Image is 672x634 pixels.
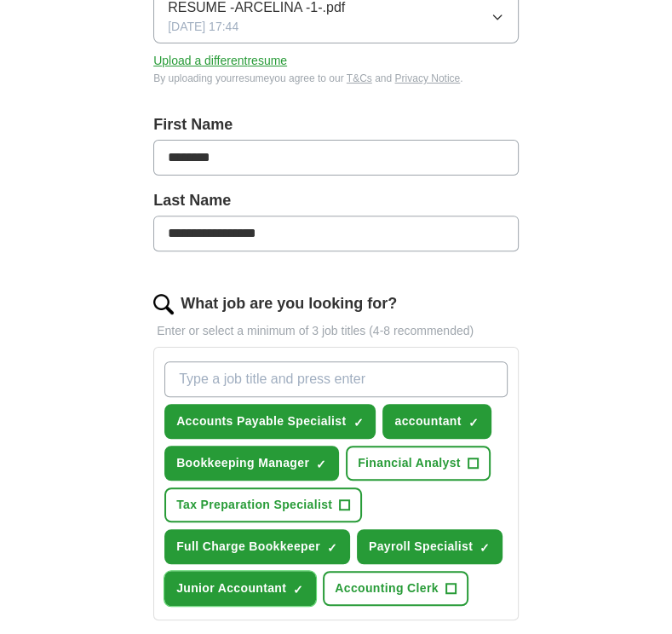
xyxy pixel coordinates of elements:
[153,294,174,314] img: search.png
[153,71,519,86] div: By uploading your resume you agree to our and .
[168,18,238,36] span: [DATE] 17:44
[176,538,320,556] span: Full Charge Bookkeeper
[357,529,503,564] button: Payroll Specialist✓
[164,446,339,481] button: Bookkeeping Manager✓
[176,412,346,430] span: Accounts Payable Specialist
[153,113,519,136] label: First Name
[346,446,491,481] button: Financial Analyst
[335,579,439,597] span: Accounting Clerk
[480,541,490,555] span: ✓
[181,292,397,315] label: What job are you looking for?
[164,404,376,439] button: Accounts Payable Specialist✓
[323,571,468,606] button: Accounting Clerk
[316,458,326,471] span: ✓
[394,412,461,430] span: accountant
[358,454,461,472] span: Financial Analyst
[164,529,350,564] button: Full Charge Bookkeeper✓
[468,416,479,429] span: ✓
[164,361,508,397] input: Type a job title and press enter
[176,579,286,597] span: Junior Accountant
[153,189,519,212] label: Last Name
[164,487,362,522] button: Tax Preparation Specialist
[327,541,337,555] span: ✓
[394,72,460,84] a: Privacy Notice
[353,416,363,429] span: ✓
[347,72,372,84] a: T&Cs
[164,571,316,606] button: Junior Accountant✓
[153,52,287,70] button: Upload a differentresume
[369,538,473,556] span: Payroll Specialist
[176,454,309,472] span: Bookkeeping Manager
[176,496,332,514] span: Tax Preparation Specialist
[382,404,491,439] button: accountant✓
[153,322,519,340] p: Enter or select a minimum of 3 job titles (4-8 recommended)
[293,583,303,597] span: ✓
